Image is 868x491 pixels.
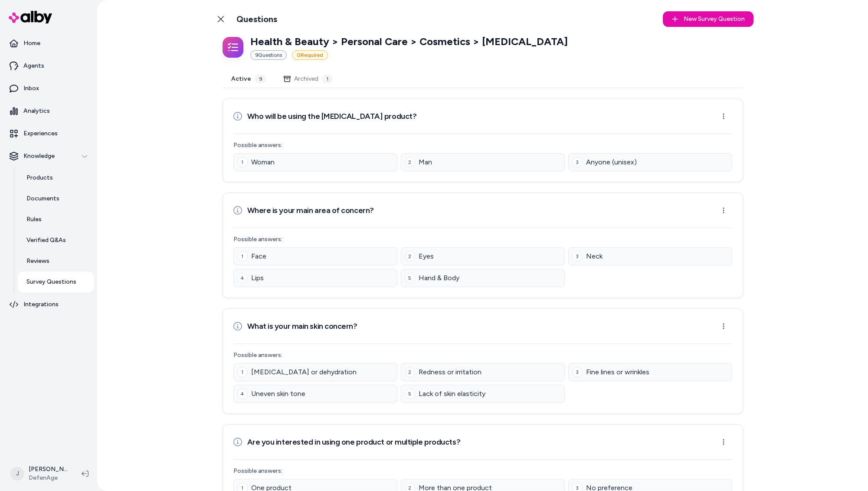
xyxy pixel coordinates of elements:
[18,230,94,251] a: Verified Q&As
[237,251,248,262] div: 1
[250,50,287,60] div: 9 Question s
[23,300,59,309] p: Integrations
[26,236,66,245] p: Verified Q&As
[322,75,333,83] div: 1
[586,251,603,262] span: Neck
[233,467,732,475] p: Possible answers:
[18,251,94,272] a: Reviews
[29,465,68,474] p: [PERSON_NAME]
[275,70,341,88] button: Archived
[405,273,415,283] div: 5
[23,152,55,160] p: Knowledge
[237,367,248,377] div: 1
[292,50,328,60] div: 0 Required
[233,141,732,150] p: Possible answers:
[251,157,275,167] span: Woman
[247,204,374,216] h3: Where is your main area of concern?
[405,157,415,167] div: 2
[405,367,415,377] div: 2
[586,367,649,377] span: Fine lines or wrinkles
[405,389,415,399] div: 5
[23,84,39,93] p: Inbox
[572,367,583,377] div: 3
[247,110,417,122] h3: Who will be using the [MEDICAL_DATA] product?
[250,35,568,49] p: Health & Beauty > Personal Care > Cosmetics > [MEDICAL_DATA]
[663,11,753,27] button: New Survey Question
[419,273,459,283] span: Hand & Body
[29,474,68,482] span: DefenAge
[3,56,94,76] a: Agents
[23,107,50,115] p: Analytics
[572,251,583,262] div: 3
[26,194,59,203] p: Documents
[23,62,44,70] p: Agents
[405,251,415,262] div: 2
[23,39,40,48] p: Home
[237,157,248,167] div: 1
[26,215,42,224] p: Rules
[18,167,94,188] a: Products
[419,251,434,262] span: Eyes
[3,123,94,144] a: Experiences
[572,157,583,167] div: 3
[10,467,24,481] span: J
[3,78,94,99] a: Inbox
[251,273,264,283] span: Lips
[247,320,357,332] h3: What is your main skin concern?
[247,436,461,448] h3: Are you interested in using one product or multiple products?
[251,389,305,399] span: Uneven skin tone
[684,15,745,23] span: New Survey Question
[3,33,94,54] a: Home
[3,101,94,121] a: Analytics
[3,294,94,315] a: Integrations
[5,460,75,488] button: J[PERSON_NAME]DefenAge
[26,257,49,265] p: Reviews
[223,70,275,88] button: Active
[236,14,277,25] h1: Questions
[18,188,94,209] a: Documents
[237,389,248,399] div: 4
[237,273,248,283] div: 4
[18,209,94,230] a: Rules
[419,389,485,399] span: Lack of skin elasticity
[26,173,53,182] p: Products
[251,251,266,262] span: Face
[23,129,58,138] p: Experiences
[3,146,94,167] button: Knowledge
[419,367,481,377] span: Redness or irritation
[251,367,357,377] span: [MEDICAL_DATA] or dehydration
[419,157,432,167] span: Man
[9,11,52,23] img: alby Logo
[255,75,266,83] div: 9
[233,351,732,360] p: Possible answers:
[233,235,732,244] p: Possible answers:
[18,272,94,292] a: Survey Questions
[586,157,637,167] span: Anyone (unisex)
[26,278,76,286] p: Survey Questions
